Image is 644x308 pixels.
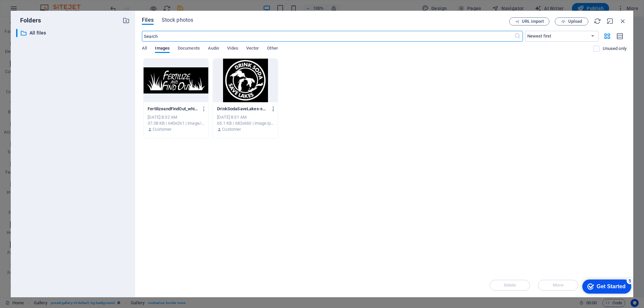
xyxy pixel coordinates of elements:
[153,126,171,132] p: Customer
[4,3,53,17] div: Get Started 5 items remaining, 0% complete
[178,44,200,54] span: Documents
[142,44,147,54] span: All
[568,19,582,23] span: Upload
[208,44,219,54] span: Audio
[227,44,238,54] span: Video
[30,29,117,37] p: All files
[555,17,588,25] button: Upload
[217,120,274,126] div: 65.1 KB | 682x660 | image/png
[155,44,170,54] span: Images
[148,106,198,112] p: FertilizeandFindOut_white-0qH-FKRZYPeYKylnHUYMnw.png
[18,7,47,13] div: Get Started
[162,16,193,24] span: Stock photos
[148,114,204,120] div: [DATE] 8:32 AM
[16,29,17,37] div: ​
[217,114,274,120] div: [DATE] 8:31 AM
[48,1,55,8] div: 5
[606,17,614,25] i: Minimize
[16,16,41,25] p: Folders
[246,44,259,54] span: Vector
[148,120,204,126] div: 37.08 KB | 640x261 | image/png
[522,19,544,23] span: URL import
[619,17,627,25] i: Close
[267,44,278,54] span: Other
[142,16,154,24] span: Files
[142,31,514,42] input: Search
[122,17,130,24] i: Create new folder
[217,106,267,112] p: DrinkSodaSaveLakes-s1tgkBd2Q6sPtpnJbjVuCA.PNG
[603,46,627,52] p: Displays only files that are not in use on the website. Files added during this session can still...
[594,17,601,25] i: Reload
[509,17,549,25] button: URL import
[222,126,241,132] p: Customer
